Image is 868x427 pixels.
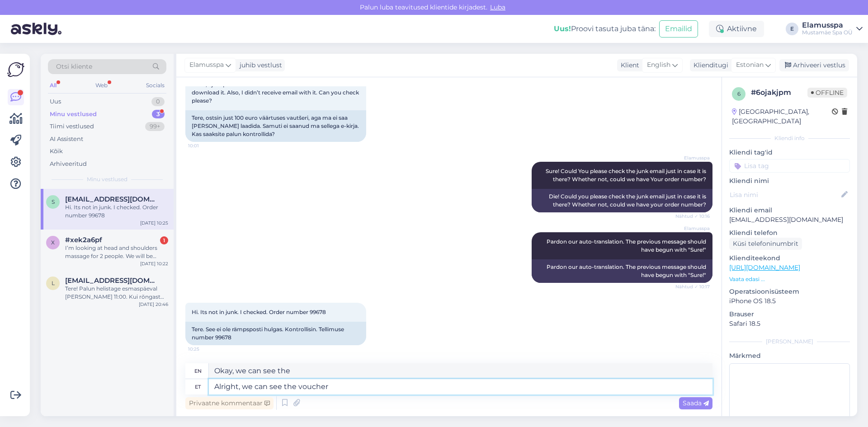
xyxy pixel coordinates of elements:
[732,107,832,126] div: [GEOGRAPHIC_DATA], [GEOGRAPHIC_DATA]
[65,244,168,260] div: I’m looking at head and shoulders massage for 2 people. We will be there around 11:20-11:30
[729,319,850,328] p: Safari 18.5
[189,60,224,70] span: Elamusspa
[683,399,709,407] span: Saada
[676,225,710,232] span: Elamusspa
[675,283,710,290] span: Nähtud ✓ 10:17
[192,309,326,315] span: Hi. Its not in junk. I checked. Order number 99678
[554,24,571,33] b: Uus!
[50,147,63,156] div: Kõik
[690,61,728,70] div: Klienditugi
[144,80,166,91] div: Socials
[50,97,61,106] div: Uus
[729,206,850,215] p: Kliendi email
[65,195,159,203] span: s.rakovic87@icloud.com
[729,310,850,319] p: Brauser
[65,203,168,220] div: Hi. Its not in junk. I checked. Order number 99678
[87,175,127,183] span: Minu vestlused
[51,239,55,246] span: x
[617,61,639,70] div: Klient
[675,213,710,220] span: Nähtud ✓ 10:16
[236,61,282,70] div: juhib vestlust
[676,155,710,161] span: Elamusspa
[729,338,850,346] div: [PERSON_NAME]
[729,296,850,306] p: iPhone OS 18.5
[94,80,109,91] div: Web
[50,110,97,119] div: Minu vestlused
[547,238,708,253] span: Pardon our auto-translation. The previous message should have begun with "Sure!"
[152,110,165,119] div: 3
[194,363,202,379] div: en
[729,228,850,238] p: Kliendi telefon
[7,61,24,78] img: Askly Logo
[188,142,222,149] span: 10:01
[532,189,712,212] div: Die! Could you please check the junk email just in case it is there? Whether not, could we have y...
[730,190,840,200] input: Lisa nimi
[647,60,670,70] span: English
[139,301,168,308] div: [DATE] 20:46
[729,287,850,296] p: Operatsioonisüsteem
[50,122,94,131] div: Tiimi vestlused
[65,285,168,301] div: Tere! Palun helistage esmaspäeval [PERSON_NAME] 11:00. Kui rõngast on leitud, anname Teile teada :)
[729,263,800,272] a: [URL][DOMAIN_NAME]
[195,379,201,394] div: et
[554,23,656,34] div: Proovi tasuta juba täna:
[736,60,764,70] span: Estonian
[65,277,159,285] span: liis.piirsoo@gmail.com
[532,259,712,283] div: Pardon our auto-translation. The previous message should have begun with "Sure!"
[807,88,847,98] span: Offline
[546,168,708,183] span: Sure! Could You please check the junk email just in case it is there? Whether not, could we have ...
[65,236,102,244] span: #xek2a6pf
[802,22,863,36] a: ElamusspaMustamäe Spa OÜ
[140,220,168,226] div: [DATE] 10:25
[50,160,87,169] div: Arhiveeritud
[145,122,165,131] div: 99+
[185,322,366,345] div: Tere. See ei ole rämpsposti hulgas. Kontrollisin. Tellimuse number 99678
[729,253,850,263] p: Klienditeekond
[192,81,360,104] span: Hello, I just purchased a voucher for 100 eur but I can’t download it. Also, I didn’t receive ema...
[729,238,802,250] div: Küsi telefoninumbrit
[659,20,698,38] button: Emailid
[729,134,850,142] div: Kliendi info
[729,351,850,361] p: Märkmed
[50,135,83,144] div: AI Assistent
[802,22,853,29] div: Elamusspa
[729,148,850,157] p: Kliendi tag'id
[729,275,850,283] p: Vaata edasi ...
[802,29,853,36] div: Mustamäe Spa OÜ
[151,97,165,106] div: 0
[209,379,712,394] textarea: Alright, we can see the voucher
[56,62,92,71] span: Otsi kliente
[185,110,366,142] div: Tere, ostsin just 100 euro väärtuses vautšeri, aga ma ei saa [PERSON_NAME] laadida. Samuti ei saa...
[729,215,850,225] p: [EMAIL_ADDRESS][DOMAIN_NAME]
[709,21,764,37] div: Aktiivne
[209,363,712,379] textarea: Okay, we can see the
[185,397,274,409] div: Privaatne kommentaar
[751,87,807,98] div: # 6ojakjpm
[52,280,55,286] span: l
[786,23,798,35] div: E
[48,80,58,91] div: All
[188,346,222,352] span: 10:25
[729,159,850,173] input: Lisa tag
[737,90,741,97] span: 6
[487,3,508,11] span: Luba
[160,236,168,244] div: 1
[140,260,168,267] div: [DATE] 10:22
[52,198,55,205] span: s
[729,176,850,186] p: Kliendi nimi
[779,59,849,71] div: Arhiveeri vestlus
